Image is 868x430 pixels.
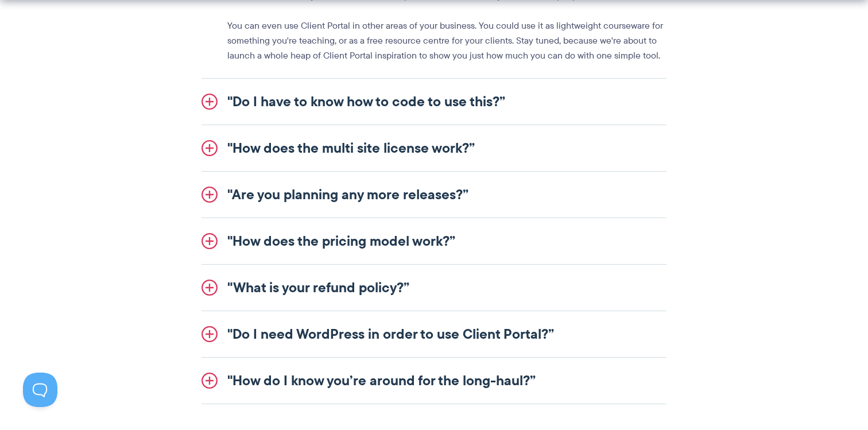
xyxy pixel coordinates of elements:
[227,18,666,63] p: You can even use Client Portal in other areas of your business. You could use it as lightweight c...
[201,79,666,125] a: "Do I have to know how to code to use this?”
[201,125,666,171] a: "How does the multi site license work?”
[201,265,666,311] a: "What is your refund policy?”
[201,311,666,357] a: "Do I need WordPress in order to use Client Portal?”
[201,358,666,404] a: "How do I know you’re around for the long-haul?”
[201,172,666,218] a: "Are you planning any more releases?”
[23,373,57,407] iframe: Toggle Customer Support
[201,218,666,264] a: "How does the pricing model work?”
